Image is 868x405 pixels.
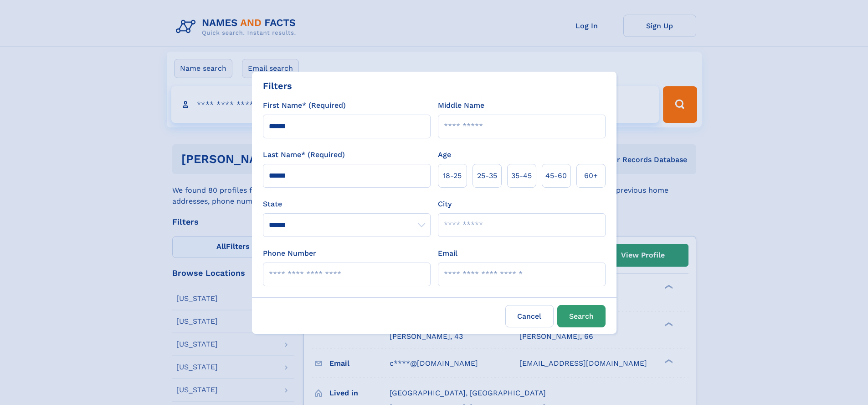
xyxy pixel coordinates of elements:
label: Email [438,248,457,259]
label: First Name* (Required) [263,100,346,111]
label: Phone Number [263,248,316,259]
label: Middle Name [438,100,484,111]
label: Age [438,149,451,160]
label: State [263,199,431,210]
label: Cancel [505,305,554,327]
span: 25‑35 [477,170,497,181]
span: 35‑45 [511,170,532,181]
span: 60+ [584,170,598,181]
label: City [438,199,452,210]
label: Last Name* (Required) [263,149,345,160]
button: Search [557,305,606,327]
div: Filters [263,79,292,93]
span: 45‑60 [545,170,567,181]
span: 18‑25 [443,170,462,181]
